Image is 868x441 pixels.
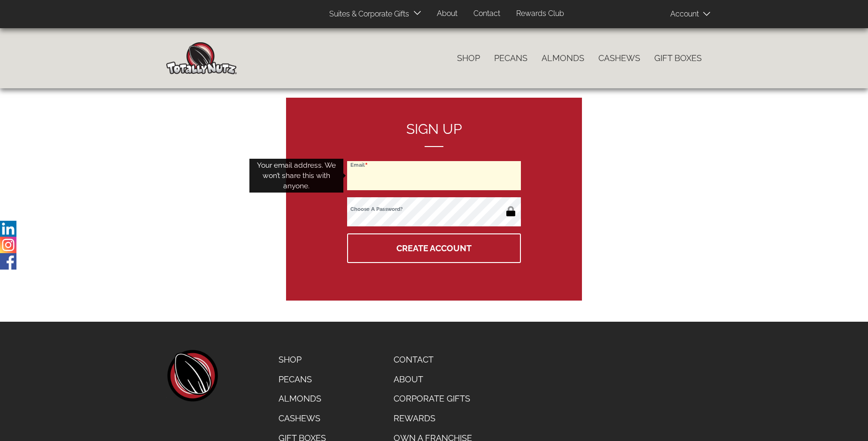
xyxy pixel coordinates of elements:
a: Shop [450,48,487,68]
a: About [387,370,479,389]
a: Contact [387,350,479,370]
a: Contact [466,5,507,23]
a: Corporate Gifts [387,389,479,409]
a: Almonds [271,389,333,409]
div: Your email address. We won’t share this with anyone. [249,159,343,193]
a: home [166,350,218,402]
img: Home [166,42,237,74]
a: About [430,5,465,23]
a: Rewards Club [509,5,571,23]
a: Shop [271,350,333,370]
a: Rewards [387,409,479,428]
button: Create Account [347,233,521,263]
a: Gift Boxes [647,48,709,68]
a: Almonds [535,48,591,68]
a: Cashews [591,48,647,68]
h2: Sign up [347,121,521,147]
a: Pecans [487,48,535,68]
input: Email [347,161,521,190]
a: Cashews [271,409,333,428]
a: Pecans [271,370,333,389]
a: Suites & Corporate Gifts [322,5,412,23]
